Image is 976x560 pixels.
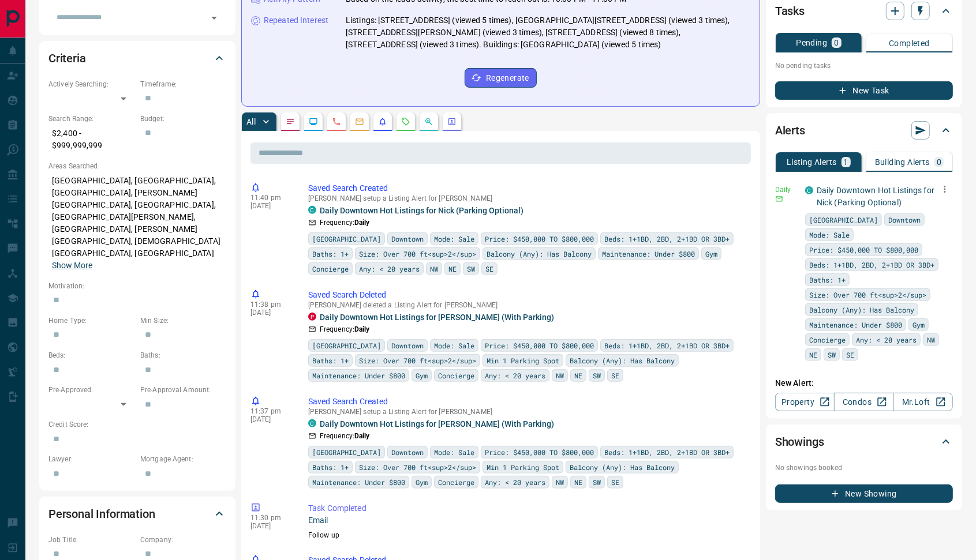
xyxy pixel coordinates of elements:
span: Maintenance: Under $800 [312,476,405,488]
p: Building Alerts [875,158,930,166]
p: Home Type: [48,315,134,326]
span: NW [556,370,564,381]
h2: Alerts [775,121,805,140]
span: Price: $450,000 TO $800,000 [485,340,594,351]
p: No pending tasks [775,57,953,74]
span: Concierge [312,263,349,275]
button: New Showing [775,484,953,503]
svg: Calls [332,117,341,126]
span: SE [485,263,493,275]
span: Beds: 1+1BD, 2BD, 2+1BD OR 3BD+ [604,340,730,351]
span: Size: Over 700 ft<sup>2</sup> [809,289,926,300]
span: SE [611,370,619,381]
span: Concierge [809,334,846,345]
a: Daily Downtown Hot Listings for [PERSON_NAME] (With Parking) [320,313,554,322]
span: SE [846,349,854,360]
span: Balcony (Any): Has Balcony [809,304,914,315]
p: [PERSON_NAME] setup a Listing Alert for [PERSON_NAME] [308,194,746,202]
p: [GEOGRAPHIC_DATA], [GEOGRAPHIC_DATA], [GEOGRAPHIC_DATA], [PERSON_NAME][GEOGRAPHIC_DATA], [GEOGRAP... [48,171,226,275]
p: Email [308,514,746,527]
p: Daily [775,185,798,195]
span: Min 1 Parking Spot [487,355,559,366]
span: [GEOGRAPHIC_DATA] [312,340,381,351]
span: Mode: Sale [809,229,850,240]
p: Budget: [140,114,226,124]
span: Baths: 1+ [312,461,349,473]
h2: Tasks [775,2,805,20]
strong: Daily [354,432,370,440]
p: [DATE] [250,309,291,317]
p: Repeated Interest [264,14,328,27]
span: NE [448,263,457,275]
svg: Emails [355,117,364,126]
span: NW [556,476,564,488]
span: [GEOGRAPHIC_DATA] [312,233,381,245]
p: 11:37 pm [250,407,291,415]
span: Maintenance: Under $800 [312,370,405,381]
span: SW [593,370,601,381]
p: Pending [796,39,827,47]
p: Actively Searching: [48,79,134,89]
p: [DATE] [250,202,291,210]
p: Frequency: [320,431,370,441]
button: New Task [775,81,953,100]
span: Baths: 1+ [809,274,846,285]
p: Lawyer: [48,454,134,464]
span: SW [467,263,475,275]
svg: Listing Alerts [378,117,387,126]
span: Gym [416,476,428,488]
p: Job Title: [48,535,134,545]
span: Gym [416,370,428,381]
p: Baths: [140,350,226,360]
p: 11:40 pm [250,194,291,202]
h2: Personal Information [48,505,155,523]
span: Concierge [438,476,474,488]
span: Mode: Sale [434,446,474,458]
span: Mode: Sale [434,340,474,351]
span: Baths: 1+ [312,248,349,260]
a: Condos [834,393,893,411]
p: Mortgage Agent: [140,454,226,464]
p: [DATE] [250,415,291,423]
span: NW [430,263,438,275]
a: Mr.Loft [893,393,953,411]
p: Credit Score: [48,419,226,430]
span: Any: < 20 years [485,476,545,488]
span: Concierge [438,370,474,381]
p: Listings: [STREET_ADDRESS] (viewed 5 times), [GEOGRAPHIC_DATA][STREET_ADDRESS] (viewed 3 times), ... [346,14,750,51]
span: Maintenance: Under $800 [602,248,695,260]
span: NE [574,476,582,488]
span: NE [574,370,582,381]
p: New Alert: [775,377,953,389]
span: Beds: 1+1BD, 2BD, 2+1BD OR 3BD+ [809,259,934,270]
span: [GEOGRAPHIC_DATA] [312,446,381,458]
p: [DATE] [250,522,291,530]
svg: Lead Browsing Activity [309,117,318,126]
p: Pre-Approval Amount: [140,385,226,395]
p: 11:38 pm [250,300,291,309]
svg: Opportunities [424,117,433,126]
span: NW [927,334,935,345]
p: Saved Search Created [308,396,746,408]
strong: Daily [354,219,370,227]
span: Price: $450,000 TO $800,000 [809,244,918,255]
div: property.ca [308,313,316,321]
svg: Email [775,195,783,203]
span: SE [611,476,619,488]
p: [PERSON_NAME] deleted a Listing Alert for [PERSON_NAME] [308,301,746,309]
p: [PERSON_NAME] setup a Listing Alert for [PERSON_NAME] [308,408,746,416]
p: Frequency: [320,324,370,335]
div: Alerts [775,116,953,144]
span: SW [828,349,836,360]
p: All [246,118,256,126]
p: 11:30 pm [250,514,291,522]
p: Pre-Approved: [48,385,134,395]
p: Beds: [48,350,134,360]
span: Downtown [391,340,424,351]
span: Downtown [391,446,424,458]
span: Min 1 Parking Spot [487,461,559,473]
div: condos.ca [308,206,316,214]
span: Price: $450,000 TO $800,000 [485,446,594,458]
strong: Daily [354,325,370,333]
h2: Showings [775,433,824,451]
